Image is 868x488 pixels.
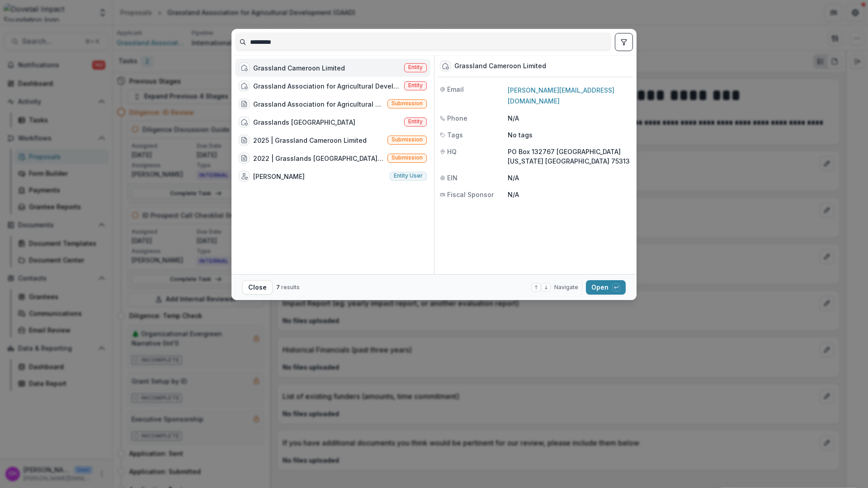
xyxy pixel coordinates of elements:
span: Entity user [394,173,423,179]
div: Grassland Cameroon Limited [454,62,546,70]
span: Submission [392,155,423,161]
span: Phone [447,113,467,123]
span: Fiscal Sponsor [447,190,494,199]
span: Navigate [554,283,578,291]
span: HQ [447,147,457,156]
button: Open [586,280,626,295]
span: Entity [408,82,423,89]
p: No tags [508,130,533,140]
div: Grassland Cameroon Limited [253,63,345,73]
span: Email [447,84,464,94]
div: 2025 | Grassland Cameroon Limited [253,136,367,145]
div: [PERSON_NAME] [253,172,305,181]
span: Tags [447,130,463,140]
p: N/A [508,173,631,183]
a: [PERSON_NAME][EMAIL_ADDRESS][DOMAIN_NAME] [508,86,614,105]
span: Submission [392,100,423,107]
button: toggle filters [615,33,633,51]
span: Entity [408,64,423,70]
span: 7 [276,284,280,291]
button: Close [242,280,273,295]
span: Entity [408,118,423,125]
p: PO Box 132767 [GEOGRAPHIC_DATA] [US_STATE] [GEOGRAPHIC_DATA] 75313 [508,147,631,166]
p: N/A [508,190,631,199]
div: Grassland Association for Agricultural Development (GAAD) [253,81,401,91]
div: Grasslands [GEOGRAPHIC_DATA] [253,117,355,127]
span: results [281,284,300,291]
span: Submission [392,136,423,143]
p: N/A [508,113,631,123]
div: Grassland Association for Agricultural Development (GAAD) [253,99,384,109]
span: EIN [447,173,458,183]
div: 2022 | Grasslands [GEOGRAPHIC_DATA] (Heard about from [PERSON_NAME] at [GEOGRAPHIC_DATA]. Not lik... [253,154,384,163]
